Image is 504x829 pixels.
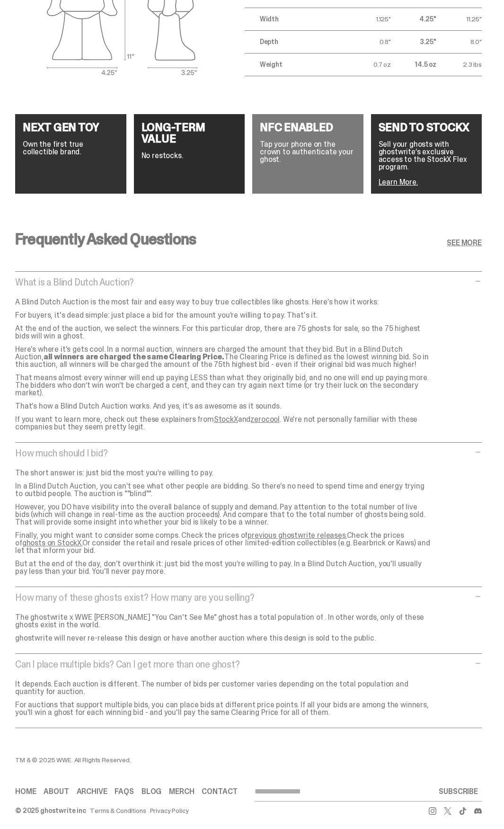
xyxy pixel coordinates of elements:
p: For buyers, it's dead simple: just place a bid for the amount you’re willing to pay. That's it. [15,312,432,319]
h3: Frequently Asked Questions [15,232,196,247]
p: What is a Blind Dutch Auction? [15,277,472,287]
a: About [44,788,69,795]
a: Privacy Policy [150,807,189,814]
h4: NEXT GEN TOY [23,122,119,133]
td: 14.5 oz [391,53,436,76]
td: 2.3 lbs [436,53,482,76]
p: ghostwrite will never re-release this design or have another auction where this design is sold to... [15,634,432,642]
td: 0.8" [345,30,391,53]
h4: SEND TO STOCKX [379,122,475,133]
p: It depends. Each auction is different. The number of bids per customer varies depending on the to... [15,680,432,695]
p: No restocks. [141,152,238,160]
p: That means almost every winner will end up paying LESS than what they originally bid, and no one ... [15,374,432,397]
a: Archive [77,788,107,795]
p: How many of these ghosts exist? How many are you selling? [15,593,472,602]
a: Blog [141,788,161,795]
p: But at the end of the day, don’t overthink it: just bid the most you’re willing to pay. In a Blin... [15,560,432,575]
a: Merch [169,788,194,795]
a: ghosts on StockX. [22,538,82,548]
div: TM & © 2025 WWE. All Rights Reserved. [15,757,394,763]
td: 11.25" [436,8,482,30]
a: Learn More. [379,177,418,187]
p: The short answer is: just bid the most you’re willing to pay. [15,469,432,477]
p: Tap your phone on the crown to authenticate your ghost. [260,141,356,163]
p: In a Blind Dutch Auction, you can’t see what other people are bidding. So there’s no need to spen... [15,482,432,498]
td: 1.125" [345,8,391,30]
a: Contact [202,788,238,795]
p: A Blind Dutch Auction is the most fair and easy way to buy true collectibles like ghosts. Here’s ... [15,298,432,306]
p: Sell your ghosts with ghostwrite’s exclusive access to the StockX Flex program. [379,141,475,171]
td: Depth [245,30,345,53]
td: 0.7 oz [345,53,391,76]
p: Own the first true collectible brand. [23,141,119,156]
p: Finally, you might want to consider some comps. Check the prices of Check the prices of Or consid... [15,532,432,554]
a: Terms & Conditions [90,807,146,814]
a: FAQs [115,788,133,795]
td: Weight [245,53,345,76]
a: previous ghostwrite releases. [248,530,346,540]
p: Here’s where it’s gets cool. In a normal auction, winners are charged the amount that they bid. B... [15,346,432,368]
p: That’s how a Blind Dutch Auction works. And yes, it’s as awesome as it sounds. [15,402,432,410]
td: 3.25" [391,30,436,53]
td: 4.25" [391,8,436,30]
p: For auctions that support multiple bids, you can place bids at different price points. If all you... [15,701,432,716]
p: If you want to learn more, check out these explainers from and . We're not personally familiar wi... [15,416,432,431]
td: 8.0" [436,30,482,53]
button: SUBSCRIBE [435,782,482,801]
p: How much should I bid? [15,448,472,458]
a: SEE MORE [447,239,482,247]
strong: all winners are charged the same Clearing Price. [44,352,224,362]
h4: LONG-TERM VALUE [141,122,238,144]
p: The ghostwrite x WWE [PERSON_NAME] "You Can't See Me" ghost has a total population of . In other ... [15,614,432,629]
div: © 2025 ghostwrite inc [15,807,86,814]
a: zerocool [250,414,280,424]
td: Width [245,8,345,30]
a: StockX [214,414,238,424]
h4: NFC ENABLED [260,122,356,133]
p: However, you DO have visibility into the overall balance of supply and demand. Pay attention to t... [15,503,432,526]
p: Can I place multiple bids? Can I get more than one ghost? [15,660,472,669]
p: At the end of the auction, we select the winners. For this particular drop, there are 75 ghosts f... [15,325,432,340]
a: Home [15,788,36,795]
